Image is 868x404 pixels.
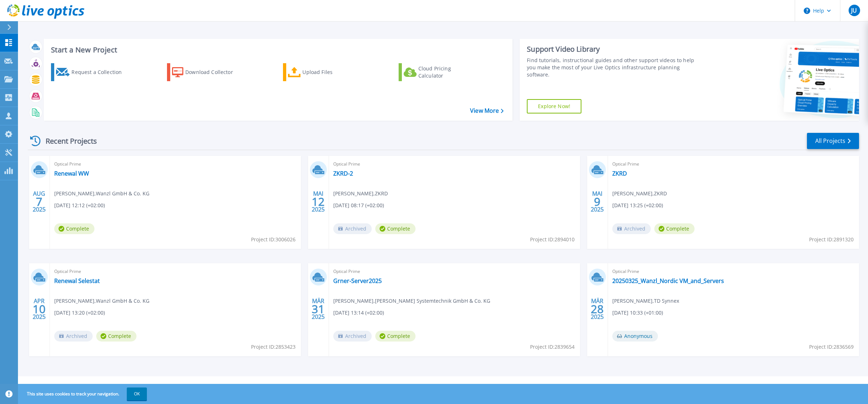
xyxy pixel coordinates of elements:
span: Project ID: 2839654 [530,343,575,351]
span: Complete [654,223,695,234]
div: MAI 2025 [590,189,604,215]
a: ZKRD-2 [333,170,353,177]
div: Find tutorials, instructional guides and other support videos to help you make the most of your L... [527,57,702,78]
a: Renewal Selestat [54,277,100,284]
span: Anonymous [612,331,658,342]
a: Request a Collection [51,63,131,81]
div: Download Collector [185,65,243,79]
div: MAI 2025 [311,189,325,215]
a: Download Collector [167,63,247,81]
div: MÄR 2025 [311,296,325,322]
span: Project ID: 3006026 [251,236,296,243]
a: Renewal WW [54,170,89,177]
span: Project ID: 2853423 [251,343,296,351]
div: Support Video Library [527,45,702,54]
span: Project ID: 2894010 [530,236,575,243]
button: OK [127,387,147,400]
a: All Projects [807,133,859,149]
span: [DATE] 13:20 (+02:00) [54,309,105,317]
span: [DATE] 13:14 (+02:00) [333,309,384,317]
span: 31 [312,306,325,312]
span: Optical Prime [333,268,576,275]
span: Complete [96,331,136,342]
span: [PERSON_NAME] , Wanzl GmbH & Co. KG [54,190,149,198]
span: Archived [54,331,93,342]
a: Explore Now! [527,99,581,113]
span: [PERSON_NAME] , ZKRD [333,190,388,198]
span: 12 [312,199,325,205]
span: Archived [333,331,372,342]
span: Archived [612,223,651,234]
div: Upload Files [302,65,360,79]
span: 7 [36,199,42,205]
span: Project ID: 2891320 [809,236,854,243]
a: Grner-Server2025 [333,277,382,284]
span: [PERSON_NAME] , Wanzl GmbH & Co. KG [54,297,149,305]
div: Cloud Pricing Calculator [418,65,476,79]
span: JU [851,8,857,13]
h3: Start a New Project [51,46,503,54]
div: Request a Collection [71,65,129,79]
span: Archived [333,223,372,234]
span: This site uses cookies to track your navigation. [20,387,147,400]
span: Project ID: 2836569 [809,343,854,351]
span: Optical Prime [612,268,855,275]
a: 20250325_Wanzl_Nordic VM_and_Servers [612,277,724,284]
span: 28 [591,306,604,312]
a: Upload Files [283,63,363,81]
span: [PERSON_NAME] , TD Synnex [612,297,679,305]
span: Complete [375,331,416,342]
div: APR 2025 [32,296,46,322]
span: 9 [594,199,600,205]
span: Optical Prime [333,160,576,168]
a: Cloud Pricing Calculator [399,63,479,81]
span: [DATE] 13:25 (+02:00) [612,201,663,209]
span: [DATE] 10:33 (+01:00) [612,309,663,317]
span: 10 [33,306,46,312]
span: [DATE] 08:17 (+02:00) [333,201,384,209]
span: Optical Prime [54,160,297,168]
span: [PERSON_NAME] , ZKRD [612,190,667,198]
span: [DATE] 12:12 (+02:00) [54,201,105,209]
span: Optical Prime [612,160,855,168]
div: Recent Projects [28,132,107,150]
div: AUG 2025 [32,189,46,215]
a: View More [470,107,503,114]
div: MÄR 2025 [590,296,604,322]
a: ZKRD [612,170,627,177]
span: [PERSON_NAME] , [PERSON_NAME] Systemtechnik GmbH & Co. KG [333,297,490,305]
span: Optical Prime [54,268,297,275]
span: Complete [54,223,94,234]
span: Complete [375,223,416,234]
